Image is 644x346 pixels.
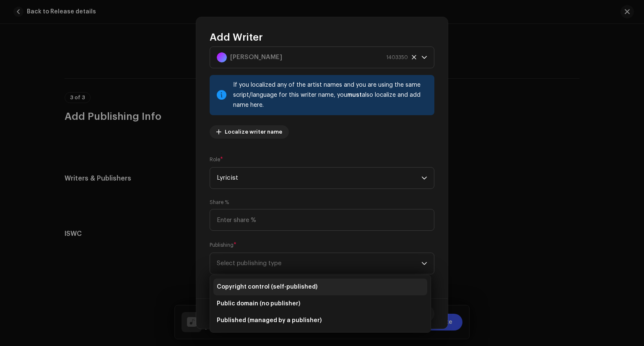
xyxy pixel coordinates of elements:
[217,300,300,308] span: Public domain (no publisher)
[217,283,317,291] span: Copyright control (self-published)
[210,155,220,164] small: Role
[213,295,427,312] li: Public domain (no publisher)
[210,125,289,139] button: Localize writer name
[213,279,427,295] li: Copyright control (self-published)
[210,209,434,231] input: Enter share %
[217,253,421,274] span: Select publishing type
[213,312,427,329] li: Published (managed by a publisher)
[210,275,431,332] ul: Option List
[217,47,421,68] span: Select writer
[210,199,229,206] label: Share %
[386,47,408,68] span: 1403350
[421,47,427,68] div: dropdown trigger
[217,316,322,325] span: Published (managed by a publisher)
[233,80,428,110] div: If you localized any of the artist names and you are using the same script/language for this writ...
[225,124,282,140] span: Localize writer name
[347,92,362,98] strong: must
[421,168,427,188] div: dropdown trigger
[230,47,282,68] strong: [PERSON_NAME]
[210,241,234,249] small: Publishing
[421,253,427,274] div: dropdown trigger
[210,31,263,44] span: Add Writer
[217,168,421,188] span: Lyricist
